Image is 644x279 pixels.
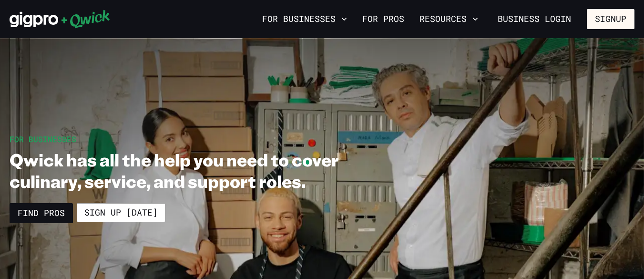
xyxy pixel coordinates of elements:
button: For Businesses [258,11,351,27]
a: Sign up [DATE] [77,203,165,222]
span: For Businesses [10,134,76,144]
a: For Pros [358,11,408,27]
h1: Qwick has all the help you need to cover culinary, service, and support roles. [10,149,385,192]
a: Business Login [490,9,579,29]
a: Find Pros [10,203,73,223]
button: Signup [587,9,634,29]
button: Resources [416,11,482,27]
